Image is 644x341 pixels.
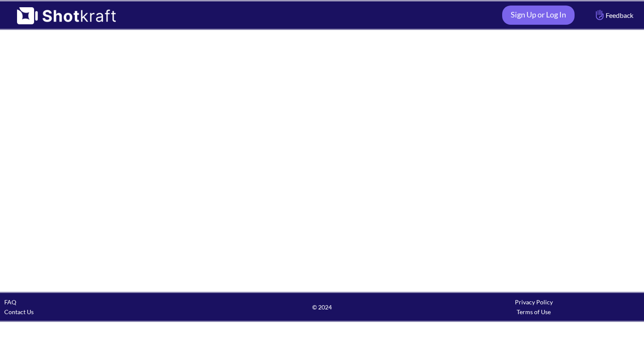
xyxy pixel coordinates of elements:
[216,302,428,312] span: © 2024
[4,308,34,315] a: Contact Us
[502,6,575,25] a: Sign Up or Log In
[594,10,633,20] span: Feedback
[594,8,606,22] img: Hand Icon
[4,298,16,306] a: FAQ
[428,297,640,307] div: Privacy Policy
[428,307,640,317] div: Terms of Use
